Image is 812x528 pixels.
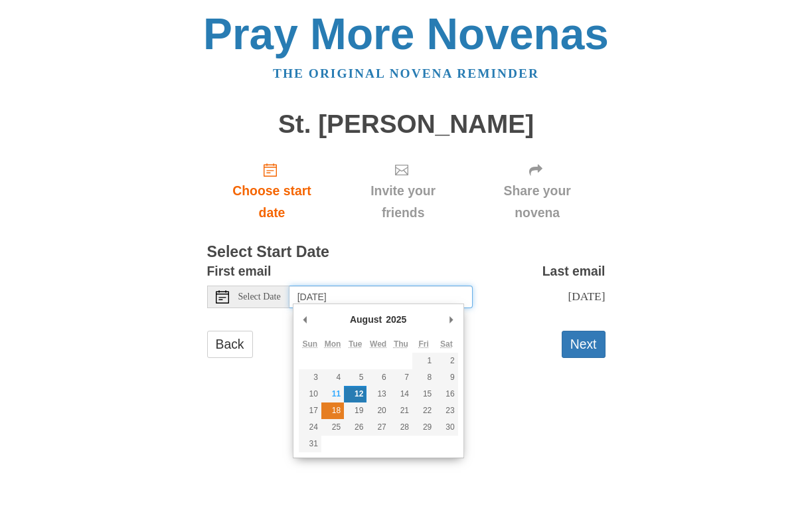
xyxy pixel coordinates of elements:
button: 10 [299,386,321,402]
button: Next Month [445,309,458,329]
button: 16 [435,386,457,402]
button: 26 [344,419,366,436]
button: Next [562,331,606,358]
button: Previous Month [299,309,312,329]
span: Select Date [238,292,281,302]
button: 23 [435,402,457,419]
h3: Select Start Date [207,244,606,261]
button: 18 [321,402,344,419]
button: 31 [299,436,321,452]
abbr: Sunday [302,339,317,349]
a: The original novena reminder [273,66,539,80]
abbr: Tuesday [349,339,362,349]
a: Pray More Novenas [203,9,609,58]
button: 22 [412,402,435,419]
button: 17 [299,402,321,419]
button: 3 [299,369,321,386]
abbr: Saturday [440,339,453,349]
label: Last email [542,260,606,282]
span: Choose start date [220,180,324,224]
button: 6 [366,369,389,386]
abbr: Friday [418,339,428,349]
abbr: Thursday [394,339,408,349]
a: Choose start date [207,151,337,230]
button: 19 [344,402,366,419]
button: 21 [390,402,412,419]
button: 4 [321,369,344,386]
button: 5 [344,369,366,386]
button: 30 [435,419,457,436]
abbr: Wednesday [370,339,386,349]
button: 2 [435,353,457,369]
a: Back [207,331,253,358]
button: 9 [435,369,457,386]
button: 8 [412,369,435,386]
div: August [348,309,384,329]
button: 1 [412,353,435,369]
button: 29 [412,419,435,436]
button: 15 [412,386,435,402]
button: 27 [366,419,389,436]
button: 7 [390,369,412,386]
abbr: Monday [325,339,341,349]
div: Click "Next" to confirm your start date first. [337,151,469,230]
button: 11 [321,386,344,402]
button: 20 [366,402,389,419]
button: 28 [390,419,412,436]
button: 12 [344,386,366,402]
div: 2025 [384,309,408,329]
h1: St. [PERSON_NAME] [207,110,606,139]
input: Use the arrow keys to pick a date [289,286,473,308]
span: Share your novena [483,180,592,224]
button: 24 [299,419,321,436]
label: First email [207,260,272,282]
button: 14 [390,386,412,402]
button: 13 [366,386,389,402]
button: 25 [321,419,344,436]
span: [DATE] [568,290,605,303]
div: Click "Next" to confirm your start date first. [469,151,606,230]
span: Invite your friends [350,180,455,224]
